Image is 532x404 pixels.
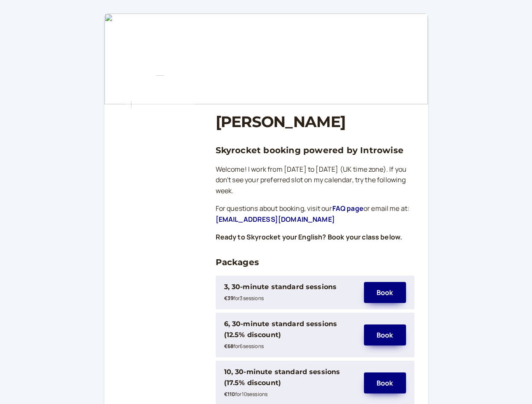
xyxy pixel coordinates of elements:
p: Welcome! I work from [DATE] to [DATE] (UK time zone). If you don't see your preferred slot on my ... [216,164,414,197]
div: 10, 30-minute standard sessions (17.5% discount)€110for10sessions [224,367,356,399]
button: Book [364,324,406,346]
small: for 3 session s [224,295,264,302]
a: FAQ page [332,204,364,213]
p: For questions about booking, visit our or email me at: [216,203,414,225]
h1: [PERSON_NAME] [216,113,414,131]
b: €39 [224,295,233,302]
small: for 6 session s [224,343,264,350]
h3: Packages [216,255,414,269]
button: Book [364,372,406,393]
div: 6, 30-minute standard sessions (12.5% discount)€68for6sessions [224,319,356,351]
div: 3, 30-minute standard sessions€39for3sessions [224,282,356,303]
b: €68 [224,343,233,350]
button: Book [364,282,406,303]
b: €110 [224,391,235,398]
strong: Ready to Skyrocket your English? Book your class below. [216,232,403,242]
div: 6, 30-minute standard sessions (12.5% discount) [224,319,356,340]
small: for 10 session s [224,391,268,398]
div: 10, 30-minute standard sessions (17.5% discount) [224,367,356,388]
div: 3, 30-minute standard sessions [224,282,337,292]
a: [EMAIL_ADDRESS][DOMAIN_NAME] [216,215,335,224]
h3: Skyrocket booking powered by Introwise [216,144,414,157]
